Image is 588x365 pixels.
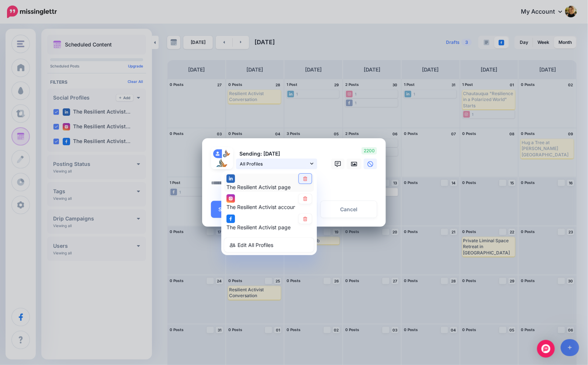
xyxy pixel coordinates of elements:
span: Schedule [218,207,242,212]
span: The Resilient Activist page [226,224,291,230]
button: Schedule [211,201,257,218]
span: The Resilient Activist account [226,204,298,211]
img: user_default_image.png [213,149,222,158]
a: Cancel [321,201,377,218]
span: 2200 [362,147,377,154]
span: All Profiles [240,160,308,168]
img: linkedin-square.png [226,174,235,183]
img: instagram-square.png [226,195,235,203]
img: 272154027_129880729524117_961140755981698530_n-bsa125680.jpg [222,149,231,158]
div: Open Intercom Messenger [537,340,555,358]
a: Edit All Profiles [224,238,314,252]
a: All Profiles [236,159,317,169]
img: 252809667_4683429838407749_1838637535353719848_n-bsa125681.png [213,158,231,176]
img: facebook-square.png [226,215,235,223]
span: The Resilient Activist page [226,184,291,190]
p: Sending: [DATE] [236,150,317,158]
